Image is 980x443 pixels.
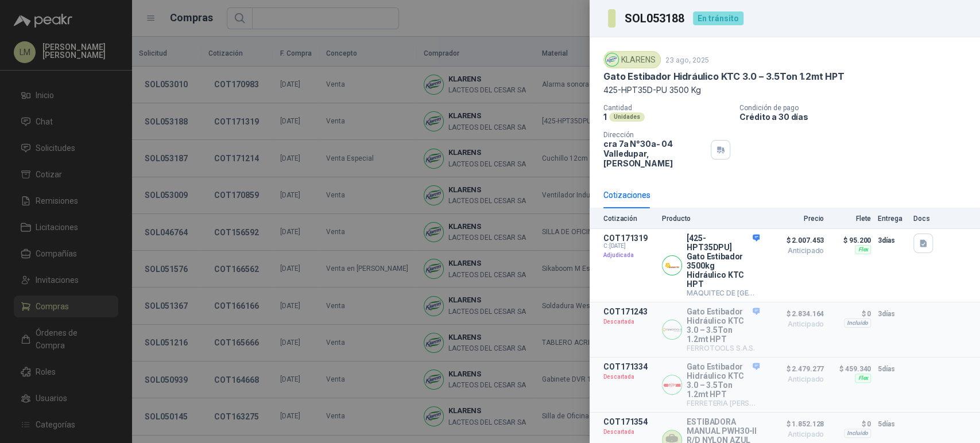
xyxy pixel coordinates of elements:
p: [425-HPT35DPU] Gato Estibador 3500kg Hidráulico KTC HPT [687,234,760,289]
p: $ 0 [831,307,871,321]
p: FERROTOOLS S.A.S. [687,344,760,352]
img: Company Logo [663,320,681,339]
p: Docs [913,215,936,223]
span: Anticipado [766,321,824,328]
span: Anticipado [766,247,824,254]
span: Anticipado [766,376,824,383]
img: Company Logo [606,53,618,66]
p: Flete [831,215,871,223]
p: Gato Estibador Hidráulico KTC 3.0 – 3.5Ton 1.2mt HPT [687,307,760,344]
div: Unidades [609,112,645,122]
span: C: [DATE] [603,243,655,250]
p: COT171354 [603,417,655,426]
p: 1 [603,112,607,122]
p: Descartada [603,316,655,328]
p: 23 ago, 2025 [665,56,709,64]
p: Producto [662,215,760,223]
p: MAQUITEC DE [GEOGRAPHIC_DATA] SAS [687,289,760,297]
div: En tránsito [693,11,743,25]
p: 425-HPT35D-PU 3500 Kg [603,85,966,95]
div: Cotizaciones [603,189,650,201]
p: COT171243 [603,307,655,316]
div: Flex [855,245,871,254]
p: Adjudicada [603,250,655,261]
p: Cantidad [603,104,730,112]
p: 5 días [878,417,907,431]
p: Cotización [603,215,655,223]
p: Condición de pago [739,104,975,112]
p: Entrega [878,215,907,223]
p: 5 días [878,362,907,376]
div: Incluido [844,429,871,438]
span: $ 2.479.277 [766,362,824,376]
div: KLARENS [603,51,661,68]
h3: SOL053188 [625,13,686,24]
p: Gato Estibador Hidráulico KTC 3.0 – 3.5Ton 1.2mt HPT [603,71,845,83]
div: Flex [855,374,871,383]
img: Company Logo [663,375,681,394]
span: $ 1.852.128 [766,417,824,431]
span: Anticipado [766,431,824,438]
p: FERRETERIA [PERSON_NAME] [687,399,760,407]
p: $ 459.340 [831,362,871,376]
p: COT171319 [603,234,655,243]
p: cra 7a N°30a- 04 Valledupar , [PERSON_NAME] [603,139,706,168]
p: 3 días [878,307,907,321]
p: Crédito a 30 días [739,112,975,122]
p: Gato Estibador Hidráulico KTC 3.0 – 3.5Ton 1.2mt HPT [687,362,760,399]
p: Precio [766,215,824,223]
span: $ 2.834.164 [766,307,824,321]
p: COT171334 [603,362,655,371]
p: Dirección [603,131,706,139]
p: $ 95.200 [831,234,871,247]
p: 3 días [878,234,907,247]
img: Company Logo [663,256,681,275]
span: $ 2.007.453 [766,234,824,247]
div: Incluido [844,318,871,328]
p: $ 0 [831,417,871,431]
p: Descartada [603,371,655,383]
p: Descartada [603,426,655,438]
